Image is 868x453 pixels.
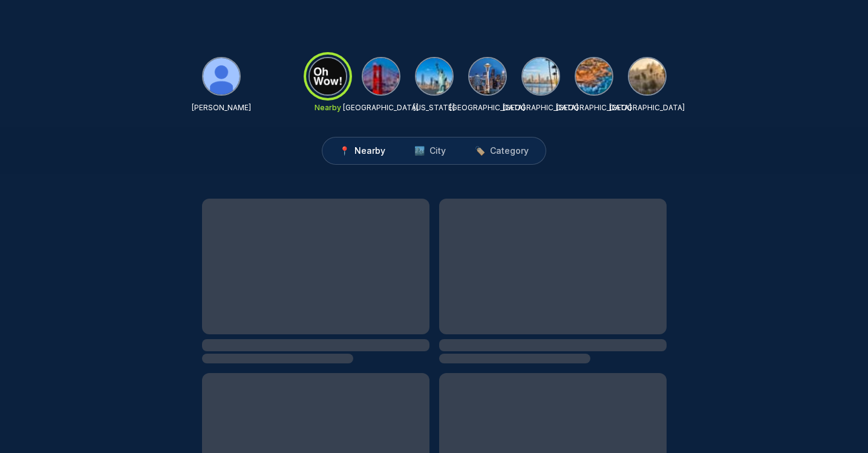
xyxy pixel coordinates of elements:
img: Seattle [469,58,506,94]
button: 📍Nearby [325,140,400,162]
p: [US_STATE] [413,103,455,113]
button: 🏷️Category [460,140,543,162]
button: 🏙️City [400,140,460,162]
p: [GEOGRAPHIC_DATA] [449,103,525,113]
span: 📍 [339,145,350,157]
p: [GEOGRAPHIC_DATA] [343,103,419,113]
span: City [429,145,446,157]
p: Nearby [315,103,341,113]
p: [GEOGRAPHIC_DATA] [609,103,685,113]
img: San Francisco [363,58,399,94]
span: 🏷️ [475,145,485,157]
img: Los Angeles [629,58,665,94]
p: [PERSON_NAME] [192,103,251,113]
img: Matthew Miller [203,58,240,94]
span: Nearby [354,145,385,157]
p: [GEOGRAPHIC_DATA] [556,103,631,113]
img: San Diego [523,58,559,94]
img: New York [416,58,452,94]
img: Orange County [576,58,612,94]
span: 🏙️ [414,145,425,157]
p: [GEOGRAPHIC_DATA] [503,103,578,113]
span: Category [490,145,529,157]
